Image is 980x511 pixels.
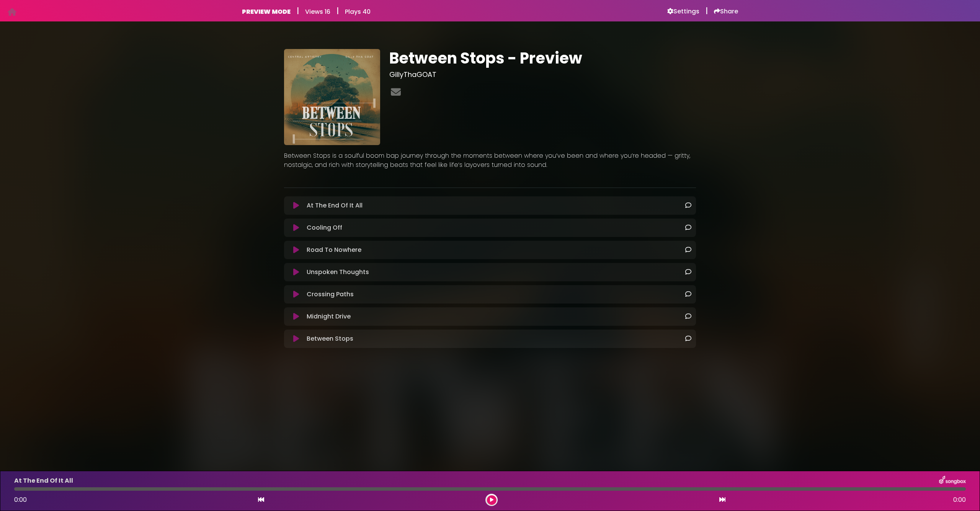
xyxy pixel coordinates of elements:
[345,8,371,15] h6: Plays 40
[389,49,696,67] h1: Between Stops - Preview
[714,8,738,15] a: Share
[307,268,369,277] p: Unspoken Thoughts
[389,70,696,79] h3: GillyThaGOAT
[307,223,342,232] p: Cooling Off
[305,8,330,15] h6: Views 16
[242,8,291,15] h6: PREVIEW MODE
[706,6,708,15] h5: |
[297,6,299,15] h5: |
[307,312,351,321] p: Midnight Drive
[307,290,354,299] p: Crossing Paths
[307,245,361,255] p: Road To Nowhere
[307,334,353,343] p: Between Stops
[284,151,696,170] p: Between Stops is a soulful boom bap journey through the moments between where you’ve been and whe...
[307,201,363,210] p: At The End Of It All
[667,8,699,15] a: Settings
[284,49,380,145] img: OdAHbcIEQfmueRAsNYxR
[336,6,339,15] h5: |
